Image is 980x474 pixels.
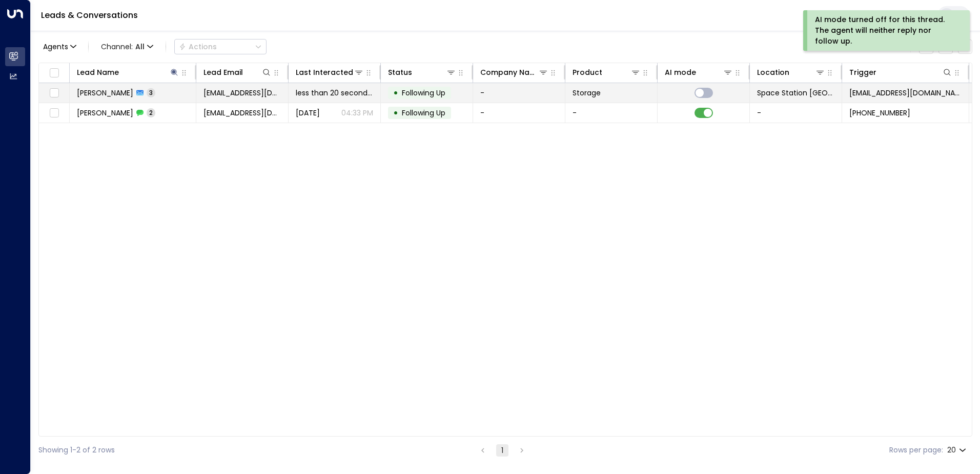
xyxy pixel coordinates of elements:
div: Button group with a nested menu [174,39,267,54]
div: • [393,84,398,102]
div: Trigger [849,66,952,78]
div: Lead Name [77,66,179,78]
button: Channel:All [97,39,157,54]
label: Rows per page: [889,445,943,456]
td: - [473,83,565,103]
div: Actions [179,42,217,51]
div: Lead Name [77,66,119,78]
div: Last Interacted [296,66,353,78]
div: Location [757,66,789,78]
a: Leads & Conversations [41,9,138,21]
span: Oct 09, 2025 [296,108,320,118]
td: - [473,103,565,123]
span: Storage [573,88,601,98]
p: 04:33 PM [341,108,373,118]
span: Following Up [402,88,445,98]
div: Location [757,66,825,78]
td: - [750,103,842,123]
div: • [393,104,398,122]
span: Agents [43,43,68,50]
div: 20 [947,443,968,458]
span: Toggle select all [48,67,60,80]
div: Last Interacted [296,66,364,78]
span: Toggle select row [48,107,60,120]
div: Company Name [480,66,548,78]
div: Company Name [480,66,538,78]
div: AI mode [665,66,733,78]
span: leads@space-station.co.uk [849,88,962,98]
span: Channel: [97,39,157,54]
div: Trigger [849,66,876,78]
span: katie.baldock91@hotmail.co.uk [203,108,281,118]
div: Status [388,66,412,78]
div: AI mode turned off for this thread. The agent will neither reply nor follow up. [815,14,956,47]
span: Following Up [402,108,445,118]
span: katie.baldock91@hotmail.co.uk [203,88,281,98]
button: Actions [174,39,267,54]
span: Katie Baldock [77,88,133,98]
span: Space Station Solihull [757,88,834,98]
div: Lead Email [203,66,272,78]
button: Agents [38,39,80,54]
span: +447852798549 [849,108,910,118]
div: AI mode [665,66,696,78]
td: - [565,103,658,123]
div: Showing 1-2 of 2 rows [38,445,115,456]
div: Product [573,66,602,78]
span: less than 20 seconds ago [296,88,373,98]
span: 3 [147,88,155,97]
span: 2 [147,108,155,117]
div: Lead Email [203,66,243,78]
span: All [135,43,145,51]
span: Toggle select row [48,87,60,100]
nav: pagination navigation [476,444,528,457]
button: page 1 [496,444,508,457]
div: Product [573,66,641,78]
span: Katie Baldock [77,108,133,118]
div: Status [388,66,456,78]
